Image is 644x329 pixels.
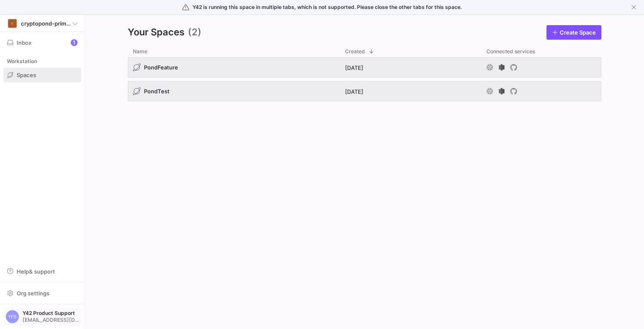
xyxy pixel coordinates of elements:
[188,25,201,40] span: (2)
[128,81,601,105] div: Press SPACE to select this row.
[17,268,55,275] span: Help & support
[3,264,81,279] button: Help& support
[128,57,601,81] div: Press SPACE to select this row.
[23,310,79,316] span: Y42 Product Support
[3,286,81,300] button: Org settings
[546,25,601,40] a: Create Space
[345,64,363,71] span: [DATE]
[3,291,81,297] a: Org settings
[71,39,78,46] div: 1
[17,290,49,297] span: Org settings
[345,88,363,95] span: [DATE]
[133,49,147,55] span: Name
[6,310,19,323] div: YPS
[3,35,81,50] button: Inbox1
[17,72,36,78] span: Spaces
[486,49,535,55] span: Connected services
[193,4,462,10] span: Y42 is running this space in multiple tabs, which is not supported. Please close the other tabs f...
[21,20,72,27] span: cryptopond-primary
[560,29,596,36] span: Create Space
[8,19,17,28] div: C
[144,88,170,95] span: PondTest
[3,308,81,326] button: YPSY42 Product Support[EMAIL_ADDRESS][DOMAIN_NAME]
[3,68,81,82] a: Spaces
[23,317,79,323] span: [EMAIL_ADDRESS][DOMAIN_NAME]
[128,25,184,40] span: Your Spaces
[345,49,365,55] span: Created
[144,64,178,71] span: PondFeature
[3,55,81,68] div: Workstation
[17,39,32,46] span: Inbox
